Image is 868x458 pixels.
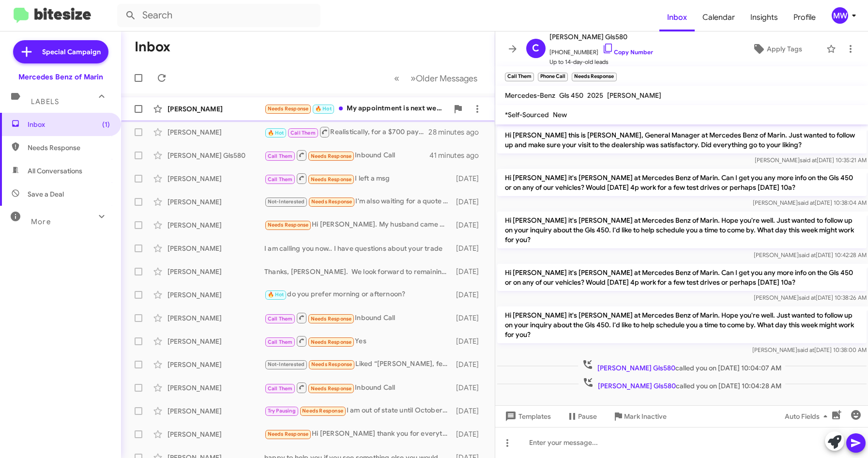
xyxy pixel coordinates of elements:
span: 🔥 Hot [268,130,284,136]
button: Previous [388,68,405,88]
div: [DATE] [453,383,487,393]
span: Needs Response [311,339,352,345]
span: Auto Fields [785,408,831,425]
div: [DATE] [453,290,487,300]
div: Inbound Call [264,382,453,394]
span: called you on [DATE] 10:04:28 AM [578,377,785,391]
div: [DATE] [453,174,487,183]
button: Templates [495,408,559,425]
small: Phone Call [538,73,568,81]
span: said at [799,156,816,164]
div: [DATE] [453,313,487,323]
div: [DATE] [453,360,487,369]
span: [PERSON_NAME] Gls580 [549,31,653,43]
div: Liked “[PERSON_NAME], feel free to contact me at any time with any questions” [264,359,453,370]
span: Needs Response [268,106,309,112]
h1: Inbox [135,39,170,55]
div: [PERSON_NAME] [168,406,264,416]
div: [PERSON_NAME] [168,336,264,346]
span: said at [797,199,814,206]
p: Hi [PERSON_NAME] it's [PERSON_NAME] at Mercedes Benz of Marin. Can I get you any more info on the... [497,264,867,291]
span: [PHONE_NUMBER] [549,43,653,57]
span: said at [798,251,815,259]
div: Realistically, for a $700 payment, you would need to look at a car around $55k-60k. [264,126,429,138]
span: [PERSON_NAME] [DATE] 10:35:21 AM [754,156,866,164]
span: Call Them [268,316,293,322]
small: Call Them [505,73,534,81]
div: [PERSON_NAME] [168,197,264,207]
span: [PERSON_NAME] [607,91,661,100]
span: 2025 [587,91,603,100]
span: [PERSON_NAME] Gls580 [597,364,675,372]
span: Needs Response [311,176,352,183]
button: Apply Tags [731,40,822,58]
span: called you on [DATE] 10:04:07 AM [578,359,785,373]
div: MW [832,7,848,24]
div: Inbound Call [264,149,429,161]
div: Yes [264,335,453,347]
button: Auto Fields [777,408,839,425]
div: [PERSON_NAME] [168,360,264,369]
span: (1) [102,120,110,129]
div: [DATE] [453,406,487,416]
div: [PERSON_NAME] [168,220,264,230]
span: Call Them [290,130,316,136]
div: My appointment is next week [264,103,448,114]
div: [PERSON_NAME] [168,429,264,439]
span: C [532,41,539,56]
span: Needs Response [311,361,352,367]
span: All Conversations [28,166,82,176]
span: Mark Inactive [624,408,667,425]
div: [PERSON_NAME] [168,174,264,183]
span: said at [797,346,814,353]
span: Not-Interested [268,198,305,205]
span: [PERSON_NAME] [DATE] 10:38:04 AM [752,199,866,206]
span: Special Campaign [42,47,101,57]
div: [DATE] [453,267,487,276]
div: [DATE] [453,244,487,253]
div: Hi [PERSON_NAME] thank you for everything, but we decided to wait. We will reach out to you soon.... [264,428,453,440]
span: Needs Response [302,408,343,414]
div: Hi [PERSON_NAME]. My husband came by [DATE] to check out the cars on the lot. We are interested i... [264,219,453,230]
p: Hi [PERSON_NAME] it's [PERSON_NAME] at Mercedes Benz of Marin. Can I get you any more info on the... [497,169,867,196]
span: Older Messages [416,73,477,84]
div: Inbound Call [264,312,453,324]
a: Special Campaign [13,40,108,63]
span: Call Them [268,339,293,345]
span: [PERSON_NAME] [DATE] 10:38:00 AM [752,346,866,353]
p: Hi [PERSON_NAME] it's [PERSON_NAME] at Mercedes Benz of Marin. Hope you're well. Just wanted to f... [497,212,867,248]
div: [DATE] [453,429,487,439]
input: Search [117,4,320,27]
div: I left a msg [264,172,453,184]
nav: Page navigation example [389,68,483,88]
div: [PERSON_NAME] [168,104,264,114]
div: Thanks, [PERSON_NAME]. We look forward to remaining in contact with you as you get closer to your... [264,267,453,276]
span: *Self-Sourced [505,110,549,119]
span: said at [798,294,815,301]
span: Calendar [695,3,743,31]
span: [PERSON_NAME] Gls580 [597,382,675,390]
p: Hi [PERSON_NAME] this is [PERSON_NAME], General Manager at Mercedes Benz of Marin. Just wanted to... [497,126,867,153]
span: New [553,110,567,119]
button: Mark Inactive [605,408,674,425]
span: Needs Response [311,316,352,322]
div: Mercedes Benz of Marin [18,72,103,82]
button: Next [405,68,483,88]
span: Call Them [268,385,293,392]
p: Hi [PERSON_NAME] it's [PERSON_NAME] at Mercedes Benz of Marin. Hope you're well. Just wanted to f... [497,306,867,343]
span: Pause [578,408,597,425]
span: Try Pausing [268,408,296,414]
span: 🔥 Hot [268,291,284,298]
span: Not-Interested [268,361,305,367]
button: Pause [559,408,605,425]
a: Copy Number [602,48,653,56]
span: Save a Deal [28,189,64,199]
div: I'm also waiting for a quote on a Bentley [264,196,453,207]
a: Inbox [659,3,695,31]
a: Profile [786,3,823,31]
div: [PERSON_NAME] [168,267,264,276]
div: [DATE] [453,220,487,230]
span: Up to 14-day-old leads [549,57,653,67]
